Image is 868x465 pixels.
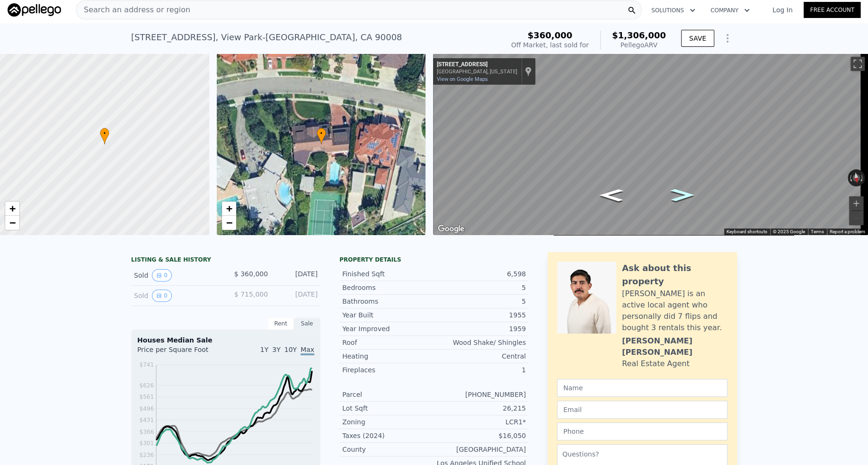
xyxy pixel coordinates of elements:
[272,346,280,353] span: 3Y
[275,269,318,281] div: [DATE]
[434,390,526,399] div: [PHONE_NUMBER]
[434,338,526,347] div: Wood Shake/ Shingles
[134,290,218,302] div: Sold
[342,324,434,333] div: Year Improved
[339,256,529,263] div: Property details
[301,346,314,355] span: Max
[9,217,16,228] span: −
[139,428,154,435] tspan: $366
[434,310,526,320] div: 1955
[317,129,326,138] span: •
[284,346,297,353] span: 10Y
[434,283,526,292] div: 5
[342,297,434,306] div: Bathrooms
[849,211,863,225] button: Zoom out
[590,186,633,204] path: Go East, Kenway Ave
[434,445,526,454] div: [GEOGRAPHIC_DATA]
[8,3,61,17] img: Pellego
[612,30,666,40] span: $1,306,000
[434,297,526,306] div: 5
[433,53,868,235] div: Map
[137,345,226,360] div: Price per Square Foot
[260,346,268,353] span: 1Y
[434,324,526,333] div: 1959
[511,40,589,50] div: Off Market, last sold for
[5,202,19,216] a: Zoom in
[139,382,154,389] tspan: $626
[557,401,727,419] input: Email
[342,404,434,413] div: Lot Sqft
[226,202,232,214] span: +
[726,228,767,235] button: Keyboard shortcuts
[681,30,714,47] button: SAVE
[342,351,434,361] div: Heating
[773,229,805,234] span: © 2025 Google
[234,270,268,278] span: $ 360,000
[152,290,172,302] button: View historical data
[342,283,434,292] div: Bedrooms
[294,317,320,330] div: Sale
[139,417,154,423] tspan: $431
[437,76,488,82] a: View on Google Maps
[342,269,434,279] div: Finished Sqft
[804,2,860,18] a: Free Account
[434,404,526,413] div: 26,215
[342,390,434,399] div: Parcel
[434,417,526,427] div: LCR1*
[342,310,434,320] div: Year Built
[703,2,757,19] button: Company
[139,451,154,458] tspan: $236
[557,422,727,440] input: Phone
[100,129,109,138] span: •
[660,186,704,204] path: Go West, Kenway Ave
[139,405,154,412] tspan: $496
[434,351,526,361] div: Central
[437,61,517,69] div: [STREET_ADDRESS]
[437,69,517,75] div: [GEOGRAPHIC_DATA], [US_STATE]
[139,361,154,368] tspan: $741
[5,216,19,230] a: Zoom out
[528,30,573,40] span: $360,000
[139,394,154,400] tspan: $561
[9,202,16,214] span: +
[830,229,865,234] a: Report a problem
[76,4,190,16] span: Search an address or region
[434,431,526,440] div: $16,050
[622,288,727,333] div: [PERSON_NAME] is an active local agent who personally did 7 flips and bought 3 rentals this year.
[622,358,690,369] div: Real Estate Agent
[435,223,467,235] a: Open this area in Google Maps (opens a new window)
[644,2,703,19] button: Solutions
[761,5,804,15] a: Log In
[849,196,863,211] button: Zoom in
[342,445,434,454] div: County
[317,128,326,144] div: •
[342,365,434,375] div: Fireplaces
[100,128,109,144] div: •
[226,217,232,228] span: −
[851,169,861,187] button: Reset the view
[342,431,434,440] div: Taxes (2024)
[435,223,467,235] img: Google
[850,57,865,71] button: Toggle fullscreen view
[267,317,294,330] div: Rent
[434,269,526,279] div: 6,598
[433,53,868,235] div: Street View
[131,256,320,265] div: LISTING & SALE HISTORY
[222,216,236,230] a: Zoom out
[342,417,434,427] div: Zoning
[612,40,666,50] div: Pellego ARV
[848,169,853,186] button: Rotate counterclockwise
[525,66,531,77] a: Show location on map
[342,338,434,347] div: Roof
[622,335,727,358] div: [PERSON_NAME] [PERSON_NAME]
[275,290,318,302] div: [DATE]
[152,269,172,281] button: View historical data
[222,202,236,216] a: Zoom in
[557,379,727,397] input: Name
[131,31,402,44] div: [STREET_ADDRESS] , View Park-[GEOGRAPHIC_DATA] , CA 90008
[811,229,824,234] a: Terms (opens in new tab)
[137,335,314,345] div: Houses Median Sale
[234,290,268,298] span: $ 715,000
[860,169,865,186] button: Rotate clockwise
[434,365,526,375] div: 1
